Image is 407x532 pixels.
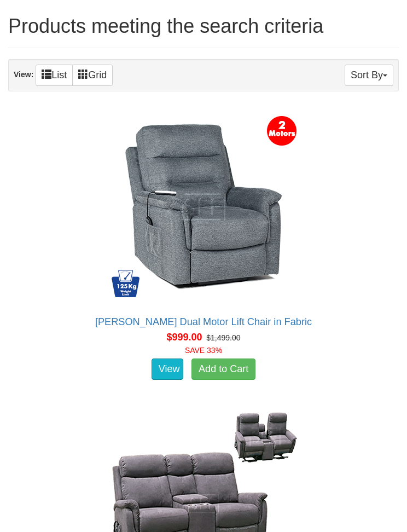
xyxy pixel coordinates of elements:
a: View [152,359,183,381]
a: Grid [72,65,113,86]
strong: View: [14,71,33,79]
a: [PERSON_NAME] Dual Motor Lift Chair in Fabric [95,317,312,328]
a: Add to Cart [191,359,255,381]
button: Sort By [345,65,393,86]
span: $999.00 [166,332,202,343]
a: List [36,65,73,86]
img: Bristow Dual Motor Lift Chair in Fabric [105,109,302,306]
del: $1,499.00 [206,334,240,343]
font: SAVE 33% [185,346,222,355]
h1: Products meeting the search criteria [8,16,399,38]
